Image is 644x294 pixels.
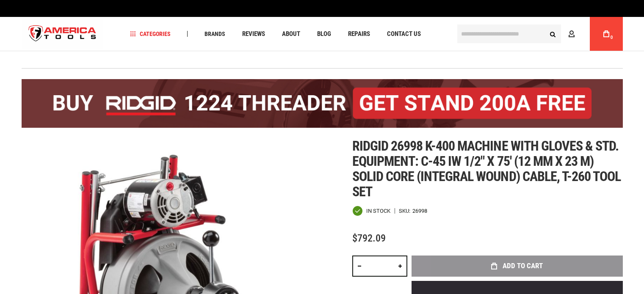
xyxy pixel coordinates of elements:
a: Categories [126,28,174,40]
a: Contact Us [383,28,425,40]
div: 26998 [412,208,427,214]
strong: SKU [399,208,412,214]
span: 0 [611,35,613,40]
a: Repairs [344,28,374,40]
img: BOGO: Buy the RIDGID® 1224 Threader (26092), get the 92467 200A Stand FREE! [22,79,623,128]
span: Reviews [242,31,265,37]
span: In stock [366,208,390,214]
span: Repairs [348,31,370,37]
a: Brands [201,28,229,40]
span: Categories [130,31,171,37]
span: About [282,31,300,37]
div: Availability [352,206,390,216]
a: About [278,28,304,40]
span: Contact Us [387,31,421,37]
button: Search [545,26,561,42]
a: store logo [22,18,104,50]
span: Blog [317,31,331,37]
a: Reviews [238,28,269,40]
img: America Tools [22,18,104,50]
span: Brands [205,31,225,37]
a: Blog [313,28,335,40]
a: 0 [598,17,614,51]
span: $792.09 [352,232,386,244]
span: Ridgid 26998 k-400 machine with gloves & std. equipment: c-45 iw 1/2" x 75' (12 mm x 23 m) solid ... [352,138,621,200]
